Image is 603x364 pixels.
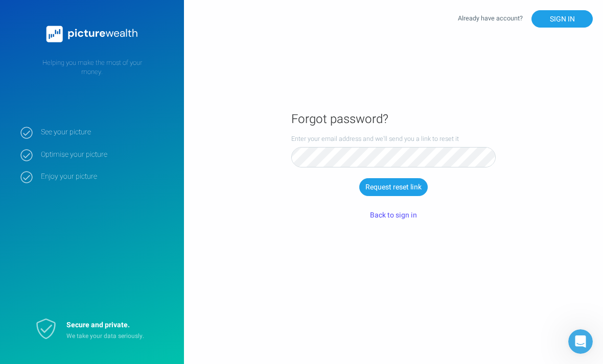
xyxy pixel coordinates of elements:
[66,332,158,341] p: We take your data seriously.
[41,172,169,181] strong: Enjoy your picture
[41,128,169,137] strong: See your picture
[291,134,496,143] label: Enter your email address and we'll send you a link to reset it
[568,329,593,354] iframe: Intercom live chat
[363,207,424,224] button: Back to sign in
[359,178,428,196] button: Request reset link
[291,111,496,127] h1: Forgot password?
[20,58,164,77] p: Helping you make the most of your money.
[41,20,143,48] img: PictureWealth
[458,10,593,28] div: Already have account?
[531,10,593,28] button: SIGN IN
[41,150,169,159] strong: Optimise your picture
[66,320,130,330] strong: Secure and private.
